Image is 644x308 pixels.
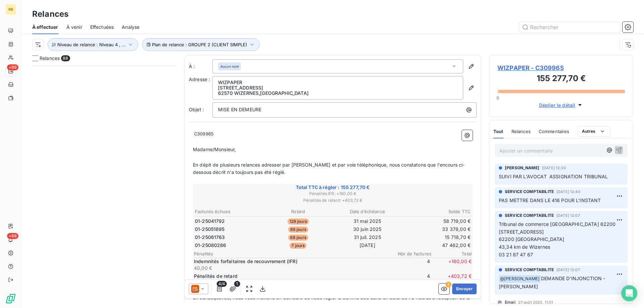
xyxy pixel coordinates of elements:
span: Pénalités IFR : + 160,00 € [194,191,472,197]
td: 31 juil. 2025 [333,234,402,241]
p: WIZPAPER [218,80,458,85]
span: Total [431,251,472,256]
span: 01-25061763 [195,234,225,241]
span: 01-25080286 [195,242,226,249]
img: Logo LeanPay [5,293,16,304]
span: SERVICE COMPTABILITE [505,212,554,219]
span: Niveau de relance : Niveau 4 , ... [57,42,126,47]
span: À effectuer [32,24,58,30]
p: Indemnités forfaitaires de recouvrement (IFR) [194,258,388,265]
span: Plan de relance : GROUPE 2 (CLIENT SIMPLE) [152,42,247,47]
span: +99 [7,233,18,239]
button: Plan de relance : GROUPE 2 (CLIENT SIMPLE) [142,38,260,51]
span: 0 [496,95,499,101]
span: Relances [512,129,531,134]
span: À venir [66,24,82,30]
input: Rechercher [519,22,620,33]
td: 31 mai 2025 [333,218,402,225]
p: [STREET_ADDRESS] [218,85,458,90]
span: 4/4 [217,281,227,287]
td: [DATE] [333,242,402,249]
span: 4 [390,273,430,286]
td: 58 719,00 € [402,218,471,225]
span: Adresse : [189,76,210,82]
span: SUIVI PAR L'AVOCAT ASSIGNATION TRIBUNAL [499,174,608,179]
span: 43,34 km de Wizernes [499,244,550,250]
td: 47 462,00 € [402,242,471,249]
span: +99 [7,64,18,70]
td: 15 718,70 € [402,234,471,241]
span: Pénalités de retard : + 403,72 € [194,197,472,203]
h3: 155 277,70 € [497,72,625,86]
span: Objet : [189,107,204,112]
button: Niveau de relance : Niveau 4 , ... [48,38,138,51]
div: Open Intercom Messenger [621,285,637,301]
span: Effectuées [90,24,114,30]
span: Tout [493,129,503,134]
span: 03 21 87 47 67 [499,252,533,257]
th: Retard [264,208,333,215]
span: 01-25041792 [195,218,225,225]
span: Déplier le détail [539,102,576,109]
span: PAS METTRE DANS LE 416 POUR L'INSTANT [499,197,601,203]
span: 4 [390,258,430,271]
span: Pénalités [194,251,391,256]
span: WIZPAPER - C309965 [497,63,625,72]
label: À : [189,63,212,70]
span: Analyse [122,24,140,30]
span: Email [505,300,516,304]
span: 129 jours [287,219,309,225]
span: Nbr de factures [391,251,431,256]
span: [DATE] 12:30 [542,166,566,170]
span: 88 [61,55,70,61]
span: @ [PERSON_NAME] [499,275,541,283]
span: [DATE] 12:07 [556,268,580,272]
span: 01-25051895 [195,226,225,233]
th: Date d’échéance [333,208,402,215]
span: Tribunal de commerce [GEOGRAPHIC_DATA] 62200 [499,221,616,227]
span: Madame/Monsieur, [193,146,236,152]
span: SERVICE COMPTABILITE [505,189,554,195]
span: MISE EN DEMEURE [218,107,261,112]
span: 27 août 2025, 11:51 [518,300,553,304]
span: [DATE] 12:40 [556,190,580,194]
p: Pénalités de retard [194,273,388,280]
span: [STREET_ADDRESS] [499,229,544,235]
span: [DATE] 12:07 [556,213,580,218]
td: 30 juin 2025 [333,226,402,233]
button: Déplier le détail [537,101,586,109]
button: Envoyer [452,284,477,294]
em: Aucun nom [220,64,239,69]
div: grid [32,66,176,308]
th: Solde TTC [402,208,471,215]
span: 99 jours [288,227,308,233]
span: C309965 [193,130,214,138]
span: 1 [234,281,240,287]
span: 62200 [GEOGRAPHIC_DATA] [499,236,564,242]
span: Relances [40,55,60,62]
th: Factures échues [195,208,263,215]
span: En dépit de plusieurs relances adresser par [PERSON_NAME] et par voie téléphonique, nous constato... [193,162,465,175]
p: 62570 WIZERNES , [GEOGRAPHIC_DATA] [218,90,458,96]
p: 40,00 € [194,265,388,271]
span: + 403,72 € [431,273,472,286]
span: [PERSON_NAME] [505,165,539,171]
h3: Relances [32,8,68,20]
span: Total TTC à régler : 155 277,70 € [194,184,472,191]
div: RB [5,4,16,15]
span: 68 jours [288,235,308,241]
span: SERVICE COMPTABILITE [505,267,554,273]
td: 33 378,00 € [402,226,471,233]
span: 7 jours [289,243,307,249]
span: DEMANDE D'INJONCTION - [PERSON_NAME] [499,275,607,289]
span: Commentaires [539,129,570,134]
span: + 160,00 € [431,258,472,271]
button: Autres [578,126,610,137]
